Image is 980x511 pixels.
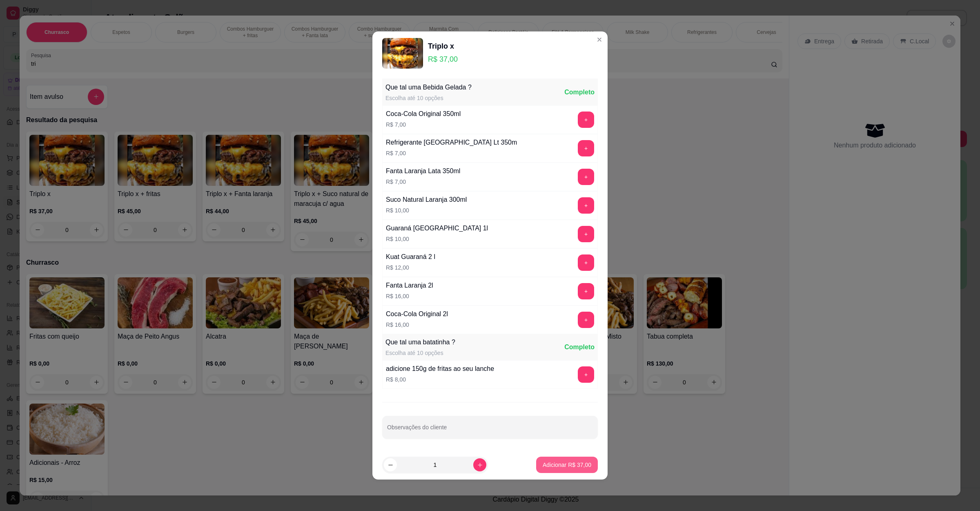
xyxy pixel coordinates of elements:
[578,283,594,299] button: add
[384,458,397,471] button: decrease-product-quantity
[385,337,455,347] div: Que tal uma batatinha ?
[382,38,423,69] img: product-image
[386,109,461,119] div: Coca-Cola Original 350ml
[386,178,460,186] p: R$ 7,00
[386,166,460,176] div: Fanta Laranja Lata 350ml
[386,235,488,243] p: R$ 10,00
[536,457,598,473] button: Adicionar R$ 37,00
[564,342,595,352] div: Completo
[385,349,455,357] div: Escolha até 10 opções
[386,281,433,290] div: Fanta Laranja 2l
[386,263,435,272] p: R$ 12,00
[578,226,594,242] button: add
[386,223,488,233] div: Guaraná [GEOGRAPHIC_DATA] 1l
[543,461,591,469] p: Adicionar R$ 37,00
[564,87,595,97] div: Completo
[578,366,594,383] button: add
[386,364,494,374] div: adicione 150g de fritas ao seu lanche
[386,206,467,214] p: R$ 10,00
[386,149,517,157] p: R$ 7,00
[578,254,594,271] button: add
[386,292,433,300] p: R$ 16,00
[385,83,472,92] div: Que tal uma Bebida Gelada ?
[386,252,435,262] div: Kuat Guaraná 2 l
[385,94,472,102] div: Escolha até 10 opções
[386,138,517,147] div: Refrigerante [GEOGRAPHIC_DATA] Lt 350m
[578,312,594,328] button: add
[428,54,458,65] p: R$ 37,00
[386,321,448,329] p: R$ 16,00
[578,197,594,214] button: add
[428,40,458,52] div: Triplo x
[578,140,594,156] button: add
[386,120,461,129] p: R$ 7,00
[386,309,448,319] div: Coca-Cola Original 2l
[593,33,606,46] button: Close
[387,426,593,435] input: Observações do cliente
[578,112,594,128] button: add
[386,195,467,205] div: Suco Natural Laranja 300ml
[473,458,486,471] button: increase-product-quantity
[578,169,594,185] button: add
[386,375,494,384] p: R$ 8,00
